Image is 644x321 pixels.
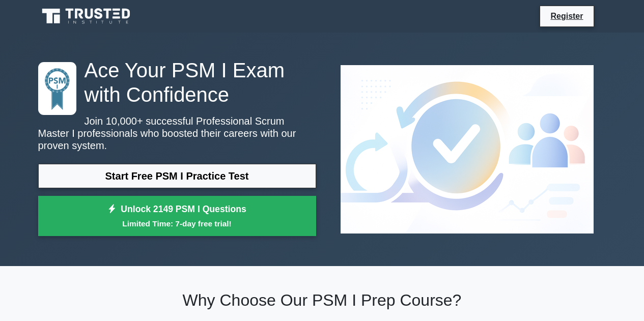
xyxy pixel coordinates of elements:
p: Join 10,000+ successful Professional Scrum Master I professionals who boosted their careers with ... [38,115,316,152]
h1: Ace Your PSM I Exam with Confidence [38,58,316,107]
a: Register [544,10,589,22]
a: Unlock 2149 PSM I QuestionsLimited Time: 7-day free trial! [38,196,316,237]
small: Limited Time: 7-day free trial! [51,218,303,229]
a: Start Free PSM I Practice Test [38,164,316,188]
img: Professional Scrum Master I Preview [332,57,602,242]
h2: Why Choose Our PSM I Prep Course? [38,290,606,310]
